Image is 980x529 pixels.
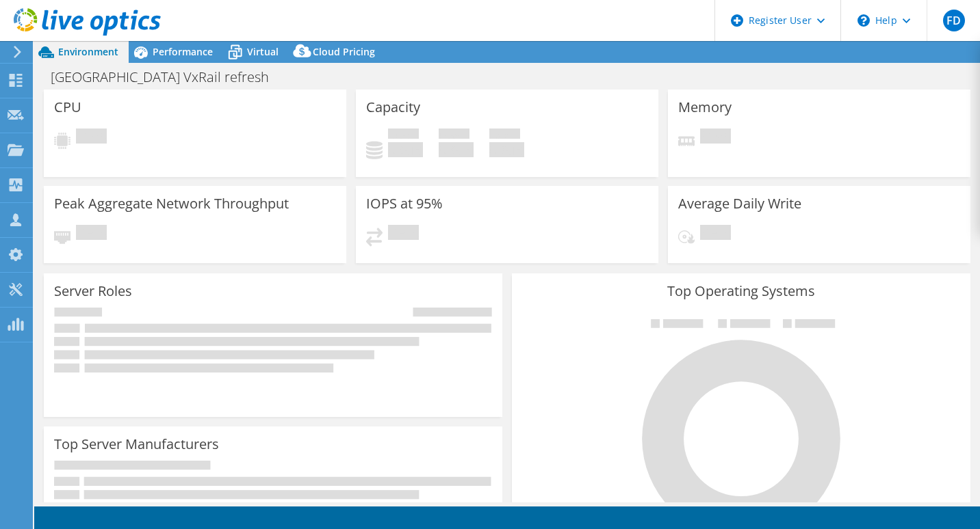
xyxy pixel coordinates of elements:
[388,225,419,243] span: Pending
[943,10,965,31] span: FD
[366,196,443,211] h3: IOPS at 95%
[678,100,732,115] h3: Memory
[678,196,801,211] h3: Average Daily Write
[366,100,420,115] h3: Capacity
[522,284,960,299] h3: Top Operating Systems
[388,128,419,142] span: Used
[439,142,474,157] h4: 0 GiB
[313,45,375,58] span: Cloud Pricing
[489,142,524,157] h4: 0 GiB
[58,45,118,58] span: Environment
[247,45,279,58] span: Virtual
[54,437,219,452] h3: Top Server Manufacturers
[439,128,469,142] span: Free
[54,196,289,211] h3: Peak Aggregate Network Throughput
[489,128,520,142] span: Total
[700,225,731,243] span: Pending
[54,100,81,115] h3: CPU
[76,128,107,147] span: Pending
[153,45,213,58] span: Performance
[388,142,423,157] h4: 0 GiB
[76,225,107,243] span: Pending
[700,128,731,147] span: Pending
[857,14,870,27] svg: \n
[54,284,132,299] h3: Server Roles
[44,70,290,85] h1: [GEOGRAPHIC_DATA] VxRail refresh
